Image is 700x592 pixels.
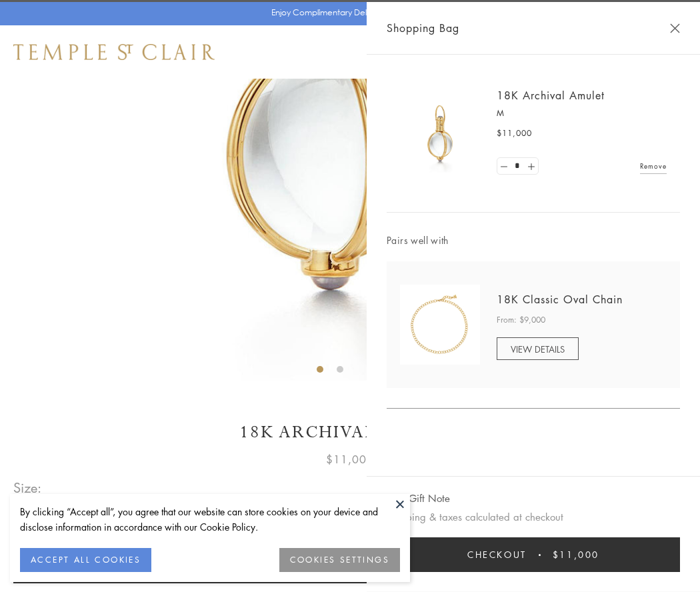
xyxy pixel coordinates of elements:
[670,23,680,33] button: Close Shopping Bag
[20,548,151,572] button: ACCEPT ALL COOKIES
[13,44,215,60] img: Temple St. Clair
[497,127,532,140] span: $11,000
[387,233,680,248] span: Pairs well with
[524,158,537,175] a: Set quantity to 2
[387,537,680,572] button: Checkout $11,000
[640,159,667,173] a: Remove
[271,6,423,19] p: Enjoy Complimentary Delivery & Returns
[553,547,599,562] span: $11,000
[13,421,687,444] h1: 18K Archival Amulet
[387,19,459,37] span: Shopping Bag
[279,548,400,572] button: COOKIES SETTINGS
[387,490,450,507] button: Add Gift Note
[497,158,511,175] a: Set quantity to 0
[467,547,527,562] span: Checkout
[497,292,623,307] a: 18K Classic Oval Chain
[497,337,579,360] a: VIEW DETAILS
[387,509,680,525] p: Shipping & taxes calculated at checkout
[497,313,545,327] span: From: $9,000
[400,285,480,365] img: N88865-OV18
[497,88,605,103] a: 18K Archival Amulet
[20,504,400,535] div: By clicking “Accept all”, you agree that our website can store cookies on your device and disclos...
[511,343,565,355] span: VIEW DETAILS
[326,451,374,468] span: $11,000
[13,477,43,499] span: Size:
[497,107,667,120] p: M
[400,93,480,173] img: 18K Archival Amulet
